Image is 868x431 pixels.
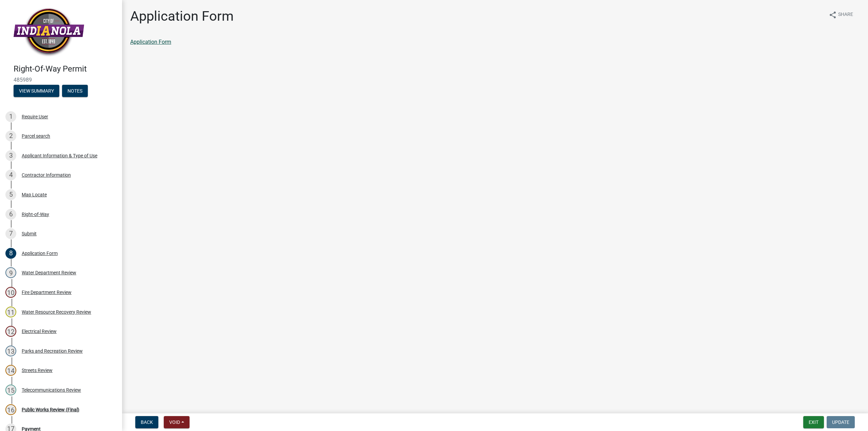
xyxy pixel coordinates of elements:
button: Update [827,416,855,428]
div: Map Locate [22,192,47,197]
div: Submit [22,231,37,236]
button: View Summary [14,85,59,97]
div: Public Works Review (Final) [22,407,79,412]
span: Update [832,419,849,425]
div: 14 [5,365,16,376]
div: Electrical Review [22,329,57,334]
h1: Application Form [130,8,234,24]
div: Parks and Recreation Review [22,349,83,353]
span: Back [141,419,153,425]
div: 16 [5,404,16,415]
div: 11 [5,307,16,317]
span: 485989 [14,77,108,83]
div: Application Form [22,251,58,256]
span: Void [169,419,180,425]
button: shareShare [823,8,859,21]
h4: Right-Of-Way Permit [14,64,117,74]
wm-modal-confirm: Summary [14,89,59,94]
div: 12 [5,326,16,337]
div: 13 [5,346,16,356]
div: Fire Department Review [22,290,72,295]
i: share [829,11,837,19]
div: Water Resource Recovery Review [22,310,91,314]
div: Require User [22,114,48,119]
div: Telecommunications Review [22,388,81,392]
div: 10 [5,287,16,298]
div: 3 [5,150,16,161]
div: 4 [5,170,16,180]
div: Water Department Review [22,270,76,275]
div: 8 [5,248,16,259]
button: Back [135,416,158,428]
div: Right-of-Way [22,212,49,217]
div: Contractor Information [22,173,71,177]
button: Exit [803,416,824,428]
div: 7 [5,228,16,239]
div: 15 [5,385,16,395]
div: Applicant Information & Type of Use [22,153,97,158]
button: Notes [62,85,88,97]
div: 2 [5,131,16,141]
img: City of Indianola, Iowa [14,7,84,57]
div: 6 [5,209,16,220]
div: 9 [5,267,16,278]
div: 5 [5,189,16,200]
div: Streets Review [22,368,53,373]
span: Share [838,11,853,19]
a: Application Form [130,39,171,45]
wm-modal-confirm: Notes [62,89,88,94]
div: 1 [5,111,16,122]
div: Parcel search [22,134,50,138]
button: Void [164,416,190,428]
